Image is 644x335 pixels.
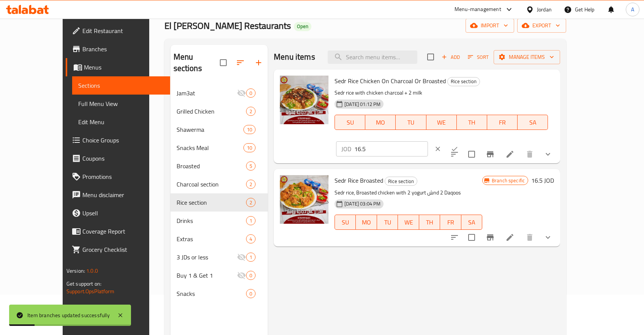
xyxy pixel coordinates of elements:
span: Edit Menu [78,117,164,126]
span: 5 [246,163,255,170]
span: WE [401,217,416,228]
span: 2 [246,181,255,188]
button: clear [429,141,446,157]
div: Drinks1 [170,212,268,230]
span: Broasted [177,161,246,171]
button: MO [365,115,396,130]
span: Menu disclaimer [82,190,164,199]
span: Select section [423,49,439,65]
a: Edit Menu [72,113,170,131]
a: Coupons [66,149,170,167]
button: Manage items [494,50,560,64]
div: Item branches updated successfully [27,311,110,319]
button: SA [461,215,482,230]
span: 0 [246,90,255,97]
div: Shawerma [177,125,243,134]
span: Full Menu View [78,99,164,108]
span: Coverage Report [82,227,164,236]
span: WE [429,117,454,128]
svg: Inactive section [237,253,246,262]
div: Rice section2 [170,193,268,212]
button: Branch-specific-item [481,145,499,163]
span: El [PERSON_NAME] Restaurants [164,17,291,34]
div: Buy 1 & Get 10 [170,266,268,284]
button: delete [521,228,539,247]
div: items [246,216,256,225]
button: Branch-specific-item [481,228,499,247]
span: SU [338,217,353,228]
span: Charcoal section [177,180,246,189]
span: Grilled Chicken [177,107,246,116]
p: Sedr rice with chicken charcoal + 2 milk [335,88,548,98]
a: Menus [66,58,170,76]
div: items [246,234,256,243]
span: Rice section [385,177,417,186]
span: Extras [177,234,246,243]
span: Snacks Meal [177,143,243,152]
button: TU [377,215,398,230]
button: FR [440,215,461,230]
div: Broasted5 [170,157,268,175]
span: Jam3at [177,88,237,98]
svg: Show Choices [543,150,552,159]
h6: 16.5 JOD [531,175,554,186]
span: Select to update [464,229,480,245]
span: Sections [78,81,164,90]
span: [DATE] 01:12 PM [341,101,384,108]
span: Sort [468,53,489,62]
button: SU [335,115,365,130]
span: SA [521,117,545,128]
span: Select to update [464,146,480,162]
span: Edit Restaurant [82,26,164,35]
div: items [246,107,256,116]
span: Open [294,23,311,30]
button: SU [335,215,356,230]
span: FR [490,117,515,128]
button: Add [439,51,463,63]
button: sort-choices [445,145,464,163]
button: WE [398,215,419,230]
button: TH [419,215,440,230]
span: MO [359,217,374,228]
div: items [246,198,256,207]
span: Add item [439,51,463,63]
span: Select all sections [215,55,231,71]
img: Sedr Rice Chicken On Charcoal Or Broasted [280,76,328,124]
span: 2 [246,199,255,206]
span: Branch specific [489,177,528,184]
span: Get support on: [66,279,101,289]
a: Choice Groups [66,131,170,149]
span: Sedr Rice Broasted [335,175,383,186]
input: search [328,51,417,64]
button: ok [446,141,463,157]
span: SA [464,217,479,228]
button: MO [356,215,377,230]
span: export [523,21,560,30]
span: Choice Groups [82,136,164,145]
div: Grilled Chicken2 [170,102,268,120]
div: Rice section [385,177,417,186]
span: 1 [246,254,255,261]
a: Grocery Checklist [66,240,170,259]
a: Support.OpsPlatform [66,286,115,296]
a: Menu disclaimer [66,186,170,204]
svg: Inactive section [237,271,246,280]
div: Snacks [177,289,246,298]
span: Grocery Checklist [82,245,164,254]
input: Please enter price [354,141,428,156]
span: TU [399,117,423,128]
span: Branches [82,44,164,54]
svg: Show Choices [543,233,552,242]
span: Sort sections [231,54,249,72]
button: TH [457,115,487,130]
p: JOD [341,144,351,153]
span: Version: [66,266,85,276]
span: 2 [246,108,255,115]
div: Jordan [537,5,552,14]
div: Drinks [177,216,246,225]
div: Jam3at0 [170,84,268,102]
span: Coupons [82,154,164,163]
